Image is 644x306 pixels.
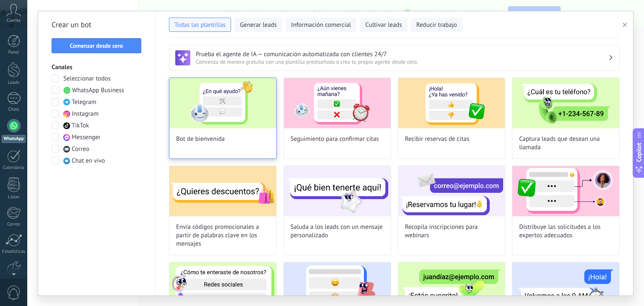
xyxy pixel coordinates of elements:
button: Reducir trabajo [411,18,462,32]
span: Captura leads que desean una llamada [519,135,613,152]
button: Generar leads [234,18,282,32]
span: Copilot [635,143,643,162]
img: Envía códigos promocionales a partir de palabras clave en los mensajes [169,166,276,216]
img: Bot de bienvenida [169,78,276,128]
span: Seleccionar todos [63,75,111,83]
button: Todas las plantillas [169,18,231,32]
button: Comenzar desde cero [52,38,141,53]
h3: Canales [52,63,142,71]
span: Seguimiento para confirmar citas [291,135,379,143]
span: Bot de bienvenida [176,135,225,143]
span: Distribuye las solicitudes a los expertos adecuados [519,223,613,240]
span: Comienza de manera gratuita con una plantilla prediseñada o crea tu propio agente desde cero. [196,58,608,65]
span: WhatsApp Business [72,86,124,95]
div: Chats [2,107,26,112]
span: Messenger [72,133,101,142]
div: WhatsApp [2,135,26,143]
div: Calendario [2,165,26,171]
div: Listas [2,194,26,200]
h2: Crear un bot [52,18,142,31]
span: Telegram [72,98,96,106]
span: Recopila inscripciones para webinars [405,223,499,240]
span: Recibir reservas de citas [405,135,470,143]
span: Envía códigos promocionales a partir de palabras clave en los mensajes [176,223,270,248]
span: Chat en vivo [72,157,105,165]
img: Recibir reservas de citas [398,78,505,128]
img: Recopila inscripciones para webinars [398,166,505,216]
div: Panel [2,50,26,55]
h3: Prueba el agente de IA — comunicación automatizada con clientes 24/7 [196,50,608,58]
span: TikTok [72,122,89,130]
span: Cultivar leads [365,21,402,29]
span: Información comercial [291,21,351,29]
span: Cuenta [7,18,21,23]
span: Correo [72,145,89,153]
img: Saluda a los leads con un mensaje personalizado [284,166,391,216]
span: Reducir trabajo [416,21,457,29]
div: Estadísticas [2,249,26,254]
button: Información comercial [286,18,356,32]
span: Comenzar desde cero [70,43,123,49]
div: Correo [2,222,26,227]
img: Captura leads que desean una llamada [512,78,619,128]
div: Leads [2,80,26,86]
img: Distribuye las solicitudes a los expertos adecuados [512,166,619,216]
span: Todas las plantillas [174,21,226,29]
span: Generar leads [240,21,277,29]
span: Instagram [72,110,99,118]
button: Cultivar leads [360,18,407,32]
span: Saluda a los leads con un mensaje personalizado [291,223,384,240]
img: Seguimiento para confirmar citas [284,78,391,128]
